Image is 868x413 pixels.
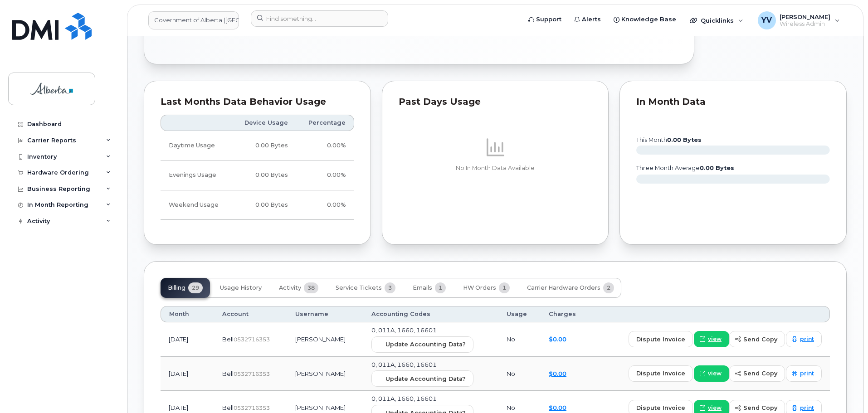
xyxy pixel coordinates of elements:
p: No In Month Data Available [399,164,592,172]
tr: Weekdays from 6:00pm to 8:00am [161,160,354,190]
th: Account [214,306,287,322]
span: Bell [222,404,234,411]
td: Evenings Usage [161,160,232,190]
span: dispute invoice [636,335,685,344]
td: 0.00% [296,131,354,160]
span: Wireless Admin [780,20,830,28]
span: Knowledge Base [621,15,676,24]
span: 0, 011A, 1660, 16601 [371,395,437,402]
tspan: 0.00 Bytes [667,136,702,143]
td: Weekend Usage [161,190,232,220]
span: Support [536,15,561,24]
th: Usage [498,306,541,322]
td: [PERSON_NAME] [287,357,363,391]
span: 1 [499,282,510,293]
a: Government of Alberta (GOA) [148,11,239,29]
span: Activity [279,284,301,292]
span: print [800,369,814,378]
span: 0, 011A, 1660, 16601 [371,326,437,334]
text: three month average [636,165,734,171]
td: No [498,357,541,391]
a: view [694,365,729,382]
button: Update Accounting Data? [371,370,473,387]
button: dispute invoice [629,331,693,347]
span: YV [761,15,772,26]
div: Quicklinks [683,11,750,29]
div: Past Days Usage [399,97,592,107]
span: Usage History [220,284,262,292]
th: Username [287,306,363,322]
span: 0532716353 [234,404,270,411]
span: send copy [743,403,777,412]
a: Knowledge Base [607,10,683,29]
span: print [800,404,814,412]
div: Yen Vong [751,11,846,29]
th: Device Usage [232,115,296,131]
div: Last Months Data Behavior Usage [161,97,354,107]
span: Update Accounting Data? [385,374,466,383]
a: print [786,331,822,347]
td: [PERSON_NAME] [287,322,363,357]
span: view [708,369,722,378]
th: Percentage [296,115,354,131]
th: Charges [541,306,590,322]
span: send copy [743,335,777,344]
span: Service Tickets [336,284,382,292]
a: view [694,331,729,347]
a: print [786,365,822,382]
button: send copy [729,331,785,347]
td: No [498,322,541,357]
th: Month [161,306,214,322]
a: Support [522,10,568,29]
button: send copy [729,365,785,382]
a: $0.00 [549,370,566,377]
span: Update Accounting Data? [385,340,466,349]
span: 0532716353 [234,370,270,377]
span: view [708,335,722,343]
div: In Month Data [636,97,830,107]
tr: Friday from 6:00pm to Monday 8:00am [161,190,354,220]
button: dispute invoice [629,365,693,382]
input: Find something... [251,10,388,27]
span: view [708,404,722,412]
text: this month [636,136,702,143]
span: Quicklinks [701,17,734,24]
span: [PERSON_NAME] [780,13,830,20]
a: $0.00 [549,335,566,343]
span: 38 [304,282,318,293]
tspan: 0.00 Bytes [700,165,734,171]
td: Daytime Usage [161,131,232,160]
a: Alerts [568,10,607,29]
span: Bell [222,370,234,377]
a: $0.00 [549,404,566,411]
td: [DATE] [161,322,214,357]
span: HW Orders [463,284,496,292]
span: Alerts [582,15,601,24]
span: dispute invoice [636,369,685,378]
span: 3 [385,282,395,293]
span: 0532716353 [234,336,270,343]
span: send copy [743,369,777,378]
span: Bell [222,335,234,343]
td: [DATE] [161,357,214,391]
span: Carrier Hardware Orders [527,284,600,292]
span: 1 [435,282,446,293]
span: 2 [603,282,614,293]
button: Update Accounting Data? [371,336,473,353]
span: 0, 011A, 1660, 16601 [371,361,437,368]
td: 0.00 Bytes [232,160,296,190]
th: Accounting Codes [363,306,498,322]
span: dispute invoice [636,403,685,412]
span: Emails [413,284,432,292]
td: 0.00 Bytes [232,131,296,160]
td: 0.00 Bytes [232,190,296,220]
td: 0.00% [296,160,354,190]
td: 0.00% [296,190,354,220]
span: print [800,335,814,343]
